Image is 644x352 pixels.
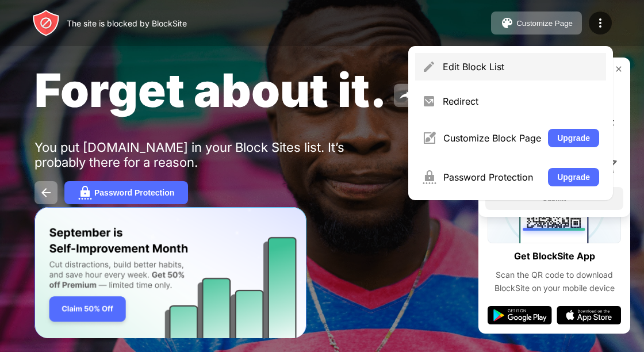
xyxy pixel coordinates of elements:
div: Password Protection [94,188,174,197]
div: You put [DOMAIN_NAME] in your Block Sites list. It’s probably there for a reason. [34,140,390,170]
iframe: Banner [34,207,306,339]
img: menu-password.svg [422,170,436,184]
img: menu-icon.svg [593,16,607,30]
div: Redirect [443,95,599,107]
div: The site is blocked by BlockSite [67,18,187,28]
img: pallet.svg [500,16,514,30]
button: Upgrade [548,129,599,147]
img: app-store.svg [557,306,621,324]
button: Password Protection [64,181,188,204]
img: menu-redirect.svg [422,94,436,108]
div: Password Protection [443,171,541,183]
img: menu-customize.svg [422,131,436,145]
div: Customize Page [516,19,573,28]
img: header-logo.svg [32,9,60,37]
button: Upgrade [548,168,599,186]
button: Customize Page [491,12,582,35]
img: share.svg [398,89,412,102]
div: Scan the QR code to download BlockSite on your mobile device [488,269,621,294]
img: menu-pencil.svg [422,60,436,74]
img: rate-us-close.svg [614,64,623,74]
img: password.svg [78,186,92,200]
span: Forget about it. [34,62,387,118]
div: Customize Block Page [443,132,541,144]
div: Edit Block List [443,61,599,72]
img: google-play.svg [488,306,552,324]
img: back.svg [39,186,53,200]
